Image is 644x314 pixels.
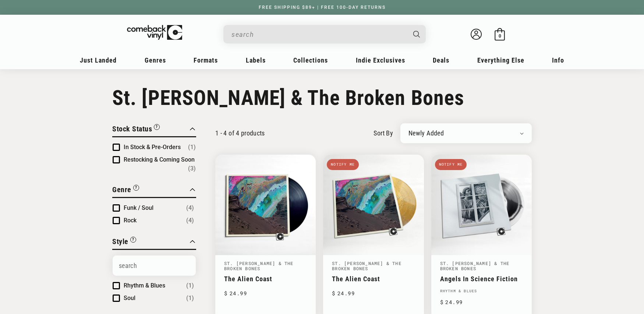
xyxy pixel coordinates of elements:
[124,282,165,289] span: Rhythm & Blues
[499,33,501,39] span: 0
[440,260,510,271] a: St. [PERSON_NAME] & The Broken Bones
[124,156,195,163] span: Restocking & Coming Soon
[186,204,194,212] span: Number of products: (4)
[112,123,160,136] button: Filter by Stock Status
[332,260,401,271] a: St. [PERSON_NAME] & The Broken Bones
[186,281,194,290] span: Number of products: (1)
[194,56,218,64] span: Formats
[186,294,194,303] span: Number of products: (1)
[124,144,181,151] span: In Stock & Pre-Orders
[332,275,415,283] a: The Alien Coast
[112,236,136,249] button: Filter by Style
[251,5,393,10] a: FREE SHIPPING $89+ | FREE 100-DAY RETURNS
[224,260,294,271] a: St. [PERSON_NAME] & The Broken Bones
[477,56,524,64] span: Everything Else
[112,237,128,246] span: Style
[112,86,532,110] h1: St. [PERSON_NAME] & The Broken Bones
[188,164,196,173] span: Number of products: (3)
[112,124,152,133] span: Stock Status
[124,217,137,224] span: Rock
[186,216,194,225] span: Number of products: (4)
[293,56,328,64] span: Collections
[215,129,265,137] p: 1 - 4 of 4 products
[552,56,564,64] span: Info
[112,185,131,194] span: Genre
[440,275,523,283] a: Angels In Science Fiction
[223,25,426,43] div: Search
[224,275,307,283] a: The Alien Coast
[80,56,117,64] span: Just Landed
[113,255,196,276] input: Search Options
[356,56,405,64] span: Indie Exclusives
[433,56,449,64] span: Deals
[407,25,427,43] button: Search
[124,204,153,211] span: Funk / Soul
[374,128,393,138] label: sort by
[145,56,166,64] span: Genres
[231,27,406,42] input: search
[124,294,135,301] span: Soul
[112,184,139,197] button: Filter by Genre
[188,143,196,152] span: Number of products: (1)
[246,56,266,64] span: Labels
